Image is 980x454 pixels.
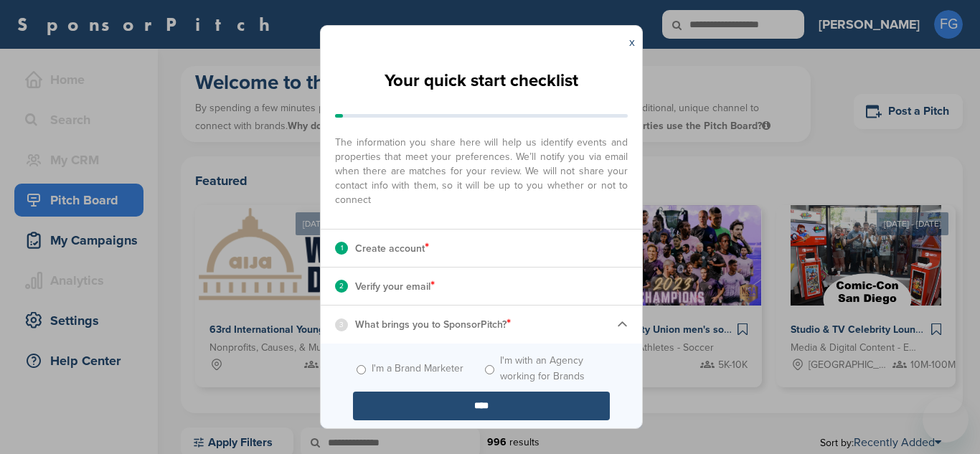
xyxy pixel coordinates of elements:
p: What brings you to SponsorPitch? [355,315,511,334]
h2: Your quick start checklist [385,65,578,97]
span: The information you share here will help us identify events and properties that meet your prefere... [335,128,628,207]
label: I'm a Brand Marketer [372,361,463,377]
img: Checklist arrow 1 [617,319,628,330]
div: 1 [335,242,348,255]
iframe: Button to launch messaging window [923,397,969,443]
div: 3 [335,318,348,331]
label: I'm with an Agency working for Brands [500,353,610,384]
a: x [629,35,635,49]
div: 2 [335,280,348,293]
p: Create account [355,239,429,257]
p: Verify your email [355,277,435,295]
